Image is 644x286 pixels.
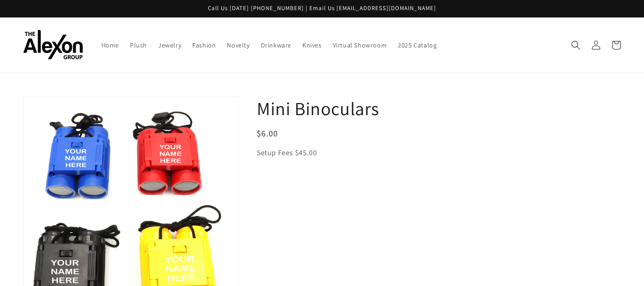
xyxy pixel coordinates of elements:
a: Home [96,35,124,55]
span: $6.00 [257,128,278,139]
a: Drinkware [255,35,297,55]
a: Knives [297,35,327,55]
span: Fashion [192,41,216,49]
img: The Alexon Group [23,30,83,60]
h1: Mini Binoculars [257,96,621,120]
span: Knives [302,41,322,49]
a: Novelty [221,35,255,55]
a: Virtual Showroom [327,35,393,55]
span: Novelty [227,41,249,49]
a: Fashion [187,35,221,55]
a: 2025 Catalog [392,35,442,55]
span: Drinkware [261,41,291,49]
span: Jewelry [158,41,181,49]
span: Virtual Showroom [333,41,387,49]
summary: Search [566,35,586,55]
span: Home [101,41,119,49]
span: Setup Fees $45.00 [257,148,317,158]
a: Jewelry [153,35,187,55]
span: 2025 Catalog [398,41,437,49]
span: Plush [130,41,147,49]
a: Plush [124,35,153,55]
